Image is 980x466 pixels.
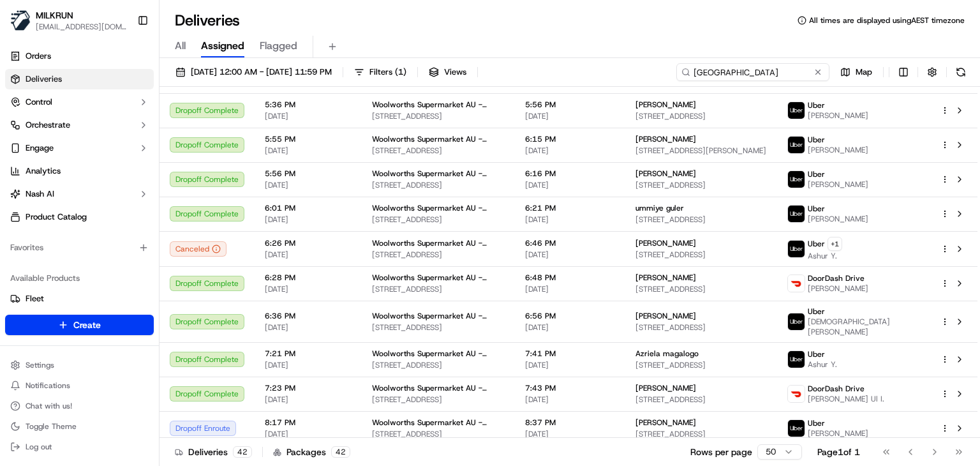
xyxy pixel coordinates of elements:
[233,446,252,458] div: 42
[635,360,767,370] span: [STREET_ADDRESS]
[5,184,154,204] button: Nash AI
[36,9,73,22] button: MILKRUN
[808,239,825,249] span: Uber
[817,446,860,458] div: Page 1 of 1
[265,273,352,283] span: 6:28 PM
[525,417,615,428] span: 8:37 PM
[5,207,154,227] a: Product Catalog
[808,349,825,359] span: Uber
[5,377,154,395] button: Notifications
[635,146,767,156] span: [STREET_ADDRESS][PERSON_NAME]
[26,360,54,370] span: Settings
[808,204,825,214] span: Uber
[525,238,615,248] span: 6:46 PM
[525,311,615,321] span: 6:56 PM
[26,50,51,62] span: Orders
[635,349,699,359] span: Azriela magalogo
[265,214,352,225] span: [DATE]
[809,15,965,26] span: All times are displayed using AEST timezone
[265,429,352,439] span: [DATE]
[26,165,61,177] span: Analytics
[525,284,615,294] span: [DATE]
[635,250,767,260] span: [STREET_ADDRESS]
[26,73,62,85] span: Deliveries
[525,349,615,359] span: 7:41 PM
[525,383,615,393] span: 7:43 PM
[808,384,865,394] span: DoorDash Drive
[5,289,154,309] button: Fleet
[525,250,615,260] span: [DATE]
[265,146,352,156] span: [DATE]
[808,359,837,370] span: Ashur Y.
[331,446,350,458] div: 42
[828,237,842,251] button: +1
[525,273,615,283] span: 6:48 PM
[10,10,31,31] img: MILKRUN
[788,171,805,188] img: uber-new-logo.jpeg
[525,134,615,144] span: 6:15 PM
[372,322,505,333] span: [STREET_ADDRESS]
[635,311,696,321] span: [PERSON_NAME]
[265,395,352,405] span: [DATE]
[372,180,505,190] span: [STREET_ADDRESS]
[788,313,805,330] img: uber-new-logo.jpeg
[808,169,825,179] span: Uber
[788,137,805,153] img: uber-new-logo.jpeg
[73,319,101,331] span: Create
[856,66,872,78] span: Map
[372,111,505,121] span: [STREET_ADDRESS]
[372,349,505,359] span: Woolworths Supermarket AU - [GEOGRAPHIC_DATA]
[265,417,352,428] span: 8:17 PM
[170,241,226,257] div: Canceled
[175,38,186,54] span: All
[525,146,615,156] span: [DATE]
[265,100,352,110] span: 5:36 PM
[635,214,767,225] span: [STREET_ADDRESS]
[525,322,615,333] span: [DATE]
[635,429,767,439] span: [STREET_ADDRESS]
[952,63,970,81] button: Refresh
[265,311,352,321] span: 6:36 PM
[372,238,505,248] span: Woolworths Supermarket AU - [GEOGRAPHIC_DATA]
[808,317,920,337] span: [DEMOGRAPHIC_DATA][PERSON_NAME]
[348,63,412,81] button: Filters(1)
[265,203,352,213] span: 6:01 PM
[525,395,615,405] span: [DATE]
[788,386,805,402] img: doordash_logo_v2.png
[265,134,352,144] span: 5:55 PM
[525,100,615,110] span: 5:56 PM
[372,169,505,179] span: Woolworths Supermarket AU - [GEOGRAPHIC_DATA]
[5,356,154,374] button: Settings
[265,284,352,294] span: [DATE]
[5,161,154,181] a: Analytics
[525,429,615,439] span: [DATE]
[260,38,297,54] span: Flagged
[635,180,767,190] span: [STREET_ADDRESS]
[372,395,505,405] span: [STREET_ADDRESS]
[525,214,615,225] span: [DATE]
[525,111,615,121] span: [DATE]
[36,22,127,32] button: [EMAIL_ADDRESS][DOMAIN_NAME]
[808,110,868,121] span: [PERSON_NAME]
[676,63,829,81] input: Type to search
[808,251,842,261] span: Ashur Y.
[26,119,70,131] span: Orchestrate
[26,188,54,200] span: Nash AI
[635,203,684,213] span: ummiye guler
[175,10,240,31] h1: Deliveries
[5,397,154,415] button: Chat with us!
[5,268,154,289] div: Available Products
[265,169,352,179] span: 5:56 PM
[372,383,505,393] span: Woolworths Supermarket AU - [GEOGRAPHIC_DATA]
[808,428,868,439] span: [PERSON_NAME]
[170,63,338,81] button: [DATE] 12:00 AM - [DATE] 11:59 PM
[5,237,154,258] div: Favorites
[635,322,767,333] span: [STREET_ADDRESS]
[5,92,154,112] button: Control
[808,418,825,428] span: Uber
[808,179,868,190] span: [PERSON_NAME]
[635,111,767,121] span: [STREET_ADDRESS]
[265,360,352,370] span: [DATE]
[372,429,505,439] span: [STREET_ADDRESS]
